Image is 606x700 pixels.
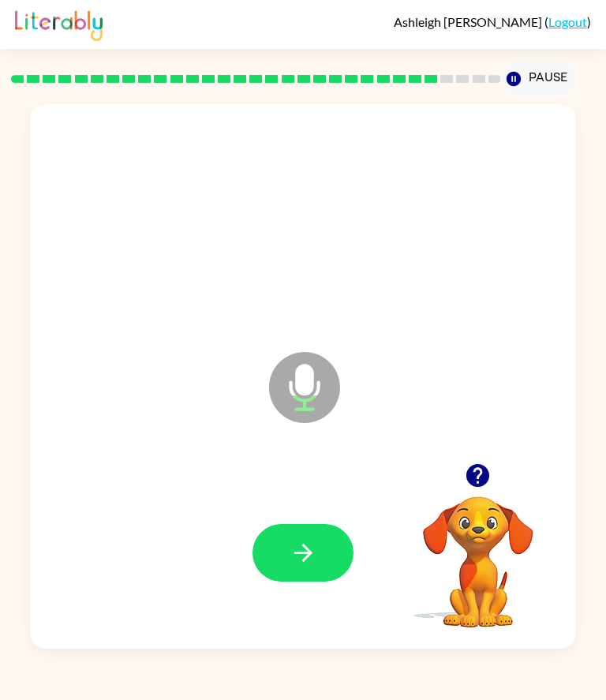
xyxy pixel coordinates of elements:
img: Literably [15,6,103,41]
span: Ashleigh [PERSON_NAME] [394,14,544,29]
a: Logout [548,14,587,29]
video: Your browser must support playing .mp4 files to use Literably. Please try using another browser. [399,472,557,630]
button: Pause [500,61,575,97]
div: ( ) [394,14,591,29]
